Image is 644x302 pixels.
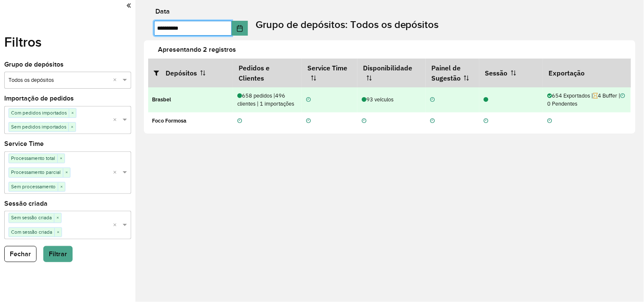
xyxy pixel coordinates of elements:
span: × [57,154,65,163]
i: Não realizada [430,97,435,103]
span: Sem pedidos importados [9,123,68,131]
button: Fechar [4,246,37,262]
strong: Brasbel [152,96,172,103]
th: Pedidos e Clientes [233,59,302,87]
i: Não realizada [362,118,367,124]
th: Exportação [543,59,631,87]
th: Depósitos [148,59,233,87]
label: Importação de pedidos [4,93,74,103]
i: 980343 - 658 pedidos [484,97,489,103]
span: × [63,168,70,177]
i: Não realizada [237,118,242,124]
label: Grupo de depósitos [4,59,64,70]
span: Sem processamento [9,182,58,191]
span: × [54,214,61,222]
span: × [69,109,76,117]
div: 658 pedidos | 496 clientes | 1 importações [237,92,298,108]
div: 93 veículos [362,95,421,103]
span: × [54,228,62,237]
button: Filtrar [43,246,73,262]
i: Não realizada [484,118,489,124]
button: Choose Date [232,21,248,36]
span: Com pedidos importados [9,109,69,117]
label: Service Time [4,139,44,149]
i: Não realizada [548,118,552,124]
span: Clear all [113,116,121,125]
span: × [68,123,76,131]
span: Clear all [113,168,121,177]
span: Processamento total [9,154,57,162]
span: Clear all [113,221,121,230]
th: Service Time [302,59,357,87]
span: Processamento parcial [9,168,63,176]
span: 0 Pendentes [548,92,625,107]
i: Não realizada [430,118,435,124]
span: × [58,183,65,191]
label: Data [156,6,170,17]
label: Filtros [4,32,42,52]
i: Não realizada [307,97,311,103]
i: Abrir/fechar filtros [154,70,166,76]
label: Sessão criada [4,199,48,209]
label: Grupo de depósitos: Todos os depósitos [256,17,439,32]
th: Disponibilidade [357,59,425,87]
span: Clear all [113,76,121,85]
strong: Foco Formosa [152,117,187,124]
span: Com sessão criada [9,228,54,236]
div: 654 Exportados | 4 Buffer | [548,92,627,108]
span: Sem sessão criada [9,213,54,222]
th: Painel de Sugestão [426,59,480,87]
i: Não realizada [307,118,311,124]
th: Sessão [479,59,543,87]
